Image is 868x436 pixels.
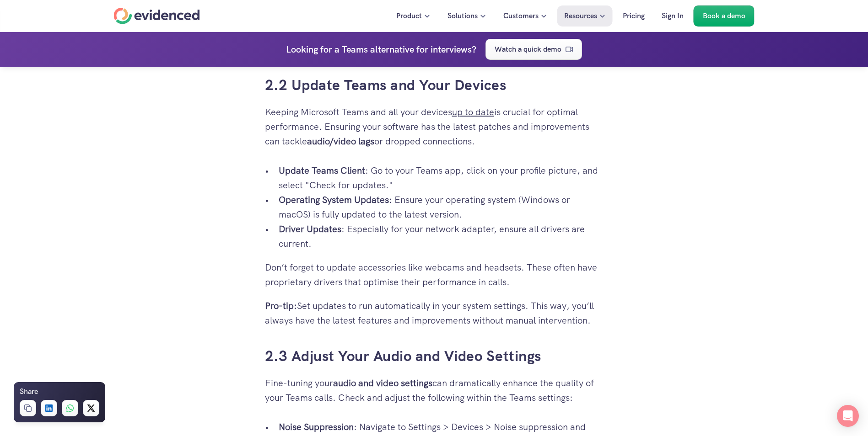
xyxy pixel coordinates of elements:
a: up to date [452,106,494,118]
strong: Pro-tip: [265,300,297,312]
strong: Driver Updates [279,223,341,235]
div: Open Intercom Messenger [837,405,859,427]
p: Keeping Microsoft Teams and all your devices is crucial for optimal performance. Ensuring your so... [265,105,604,149]
p: Pricing [623,10,645,22]
p: : Especially for your network adapter, ensure all drivers are current. [279,222,604,251]
a: 2.2 Update Teams and Your Devices [265,75,507,95]
a: Watch a quick demo [485,39,582,60]
strong: Noise Suppression [279,421,354,433]
strong: audio/video lags [307,135,374,147]
h4: Looking for a Teams alternative for interviews? [286,42,476,57]
p: Sign In [662,10,684,22]
p: Customers [503,10,539,22]
p: Set updates to run automatically in your system settings. This way, you’ll always have the latest... [265,298,604,328]
p: Book a demo [703,10,745,22]
p: Resources [564,10,597,22]
a: 2.3 Adjust Your Audio and Video Settings [265,346,541,366]
a: Book a demo [694,5,755,27]
h6: Share [20,386,38,398]
p: Fine-tuning your can dramatically enhance the quality of your Teams calls. Check and adjust the f... [265,376,604,405]
strong: Update Teams Client [279,165,365,176]
strong: audio and video settings [333,377,432,389]
p: : Ensure your operating system (Windows or macOS) is fully updated to the latest version. [279,192,604,222]
p: Don’t forget to update accessories like webcams and headsets. These often have proprietary driver... [265,260,604,289]
strong: Operating System Updates [279,194,389,206]
p: Solutions [447,10,478,22]
a: Sign In [655,5,690,27]
p: Watch a quick demo [495,43,561,55]
a: Pricing [616,5,652,27]
p: : Go to your Teams app, click on your profile picture, and select "Check for updates." [279,163,604,192]
p: Product [396,10,422,22]
a: Home [114,8,200,24]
